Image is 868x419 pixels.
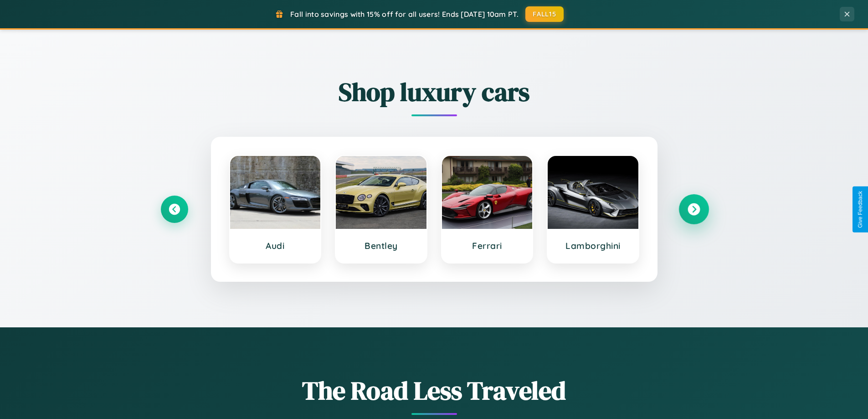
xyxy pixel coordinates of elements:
[161,74,708,109] h2: Shop luxury cars
[290,10,519,19] span: Fall into savings with 15% off for all users! Ends [DATE] 10am PT.
[451,240,524,251] h3: Ferrari
[161,373,708,408] h1: The Road Less Traveled
[239,240,312,251] h3: Audi
[557,240,629,251] h3: Lamborghini
[525,6,564,22] button: FALL15
[345,240,417,251] h3: Bentley
[857,191,863,228] div: Give Feedback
